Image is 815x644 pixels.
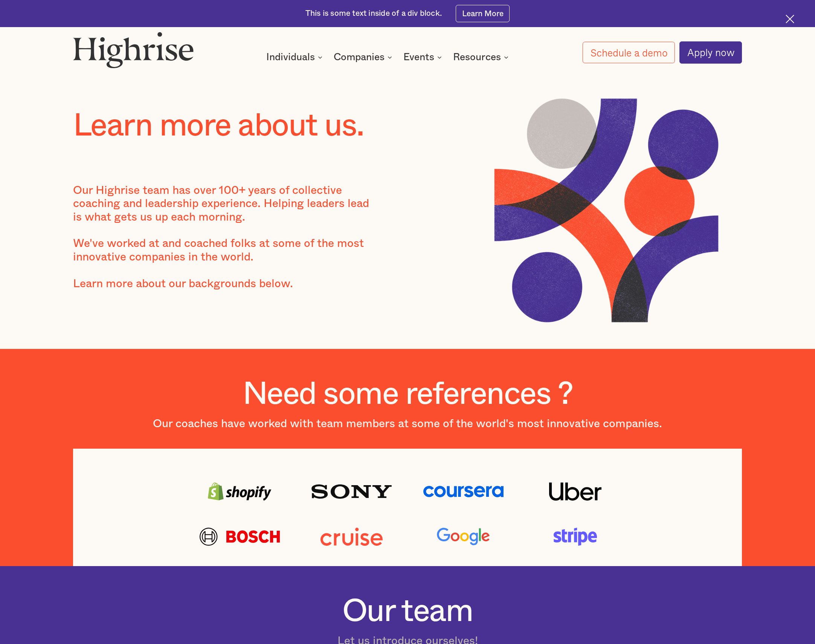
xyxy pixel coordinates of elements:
[243,376,573,413] h2: Need some references ?
[73,32,194,68] img: Highrise logo
[453,53,501,62] div: Resources
[456,5,510,22] a: Learn More
[73,108,407,143] h1: Learn more about us.
[786,15,794,23] img: Cross icon
[266,53,325,62] div: Individuals
[679,41,742,63] a: Apply now
[334,53,394,62] div: Companies
[266,53,315,62] div: Individuals
[73,593,742,630] h2: Our team
[583,42,675,64] a: Schedule a demo
[453,53,511,62] div: Resources
[403,53,434,62] div: Events
[403,53,444,62] div: Events
[153,417,662,431] div: Our coaches have worked with team members at some of the world's most innovative companies.
[305,8,442,19] div: This is some text inside of a div block.
[334,53,385,62] div: Companies
[73,184,381,304] div: Our Highrise team has over 100+ years of collective coaching and leadership experience. Helping l...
